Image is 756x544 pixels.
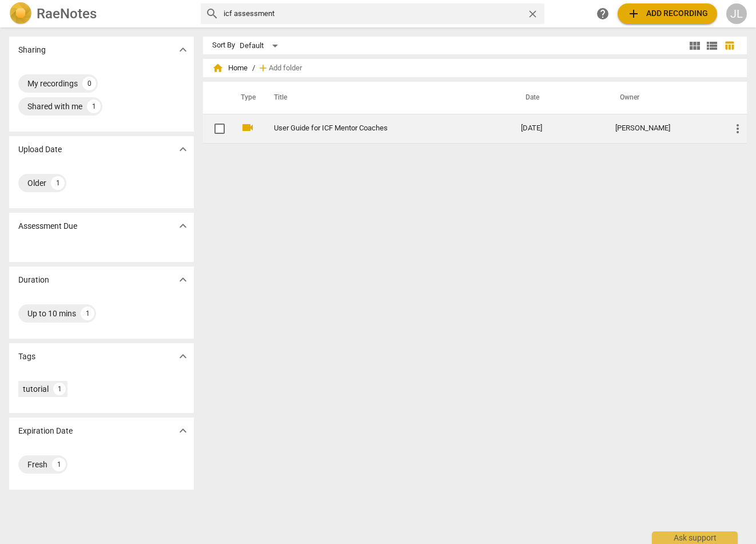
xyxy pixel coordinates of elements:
th: Title [260,82,512,114]
span: view_module [688,39,702,53]
button: Table view [721,37,738,54]
div: Shared with me [27,101,82,112]
button: Show more [174,41,192,58]
p: Duration [18,274,49,286]
span: more_vert [731,122,745,136]
p: Expiration Date [18,425,73,437]
th: Owner [606,82,722,114]
div: 1 [52,458,66,471]
div: Up to 10 mins [27,308,76,319]
span: add [257,62,269,74]
h2: RaeNotes [37,6,97,22]
div: 0 [82,77,96,90]
span: Add recording [627,7,708,21]
span: table_chart [724,40,735,51]
span: help [596,7,610,21]
button: Tile view [686,37,703,54]
span: Home [212,62,248,74]
span: expand_more [176,273,190,287]
div: 1 [81,307,94,320]
div: Sort By [212,41,235,50]
span: home [212,62,224,74]
a: LogoRaeNotes [9,2,192,25]
span: view_list [705,39,719,53]
span: videocam [241,121,254,134]
div: [PERSON_NAME] [615,124,713,133]
div: tutorial [23,383,49,395]
button: Show more [174,348,192,365]
span: / [252,64,255,73]
td: [DATE] [512,114,606,143]
div: Fresh [27,459,47,470]
button: List view [703,37,721,54]
button: Show more [174,271,192,288]
div: Older [27,177,46,189]
p: Tags [18,351,35,363]
div: My recordings [27,78,78,89]
span: expand_more [176,43,190,57]
div: Ask support [652,531,738,544]
th: Date [512,82,606,114]
img: Logo [9,2,32,25]
p: Assessment Due [18,220,77,232]
button: Upload [618,3,717,24]
button: Show more [174,141,192,158]
span: close [527,8,539,20]
span: search [205,7,219,21]
div: 1 [51,176,65,190]
a: User Guide for ICF Mentor Coaches [274,124,480,133]
button: Show more [174,217,192,235]
input: Search [224,5,523,23]
div: Default [240,37,282,55]
button: Show more [174,422,192,439]
div: 1 [87,100,101,113]
span: Add folder [269,64,302,73]
th: Type [232,82,260,114]
a: Help [592,3,613,24]
span: expand_more [176,142,190,156]
span: add [627,7,640,21]
div: 1 [53,383,66,395]
span: expand_more [176,350,190,363]
span: expand_more [176,424,190,438]
p: Sharing [18,44,46,56]
p: Upload Date [18,144,62,156]
span: expand_more [176,219,190,233]
button: JL [726,3,747,24]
